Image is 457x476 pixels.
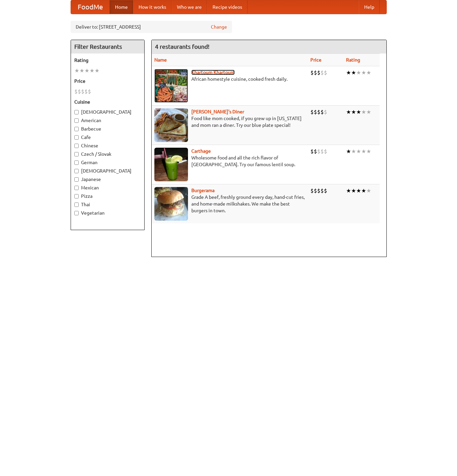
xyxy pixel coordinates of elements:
a: Carthage [191,148,211,154]
input: German [74,160,79,165]
li: $ [84,88,88,95]
p: Wholesome food and all the rich flavor of [GEOGRAPHIC_DATA]. Try our famous lentil soup. [154,154,305,168]
li: ★ [366,108,371,116]
img: khartoum.jpg [154,69,188,103]
li: $ [317,69,320,76]
a: Help [359,0,380,14]
li: $ [314,148,317,155]
li: $ [314,108,317,116]
li: ★ [346,148,351,155]
li: ★ [89,67,94,74]
li: ★ [351,108,356,116]
a: Rating [346,57,360,63]
ng-pluralize: 4 restaurants found! [155,43,210,50]
li: ★ [361,187,366,194]
a: Home [110,0,133,14]
a: Recipe videos [207,0,247,14]
li: ★ [346,187,351,194]
li: $ [81,88,84,95]
li: $ [88,88,91,95]
li: ★ [361,148,366,155]
label: Vegetarian [74,210,141,216]
li: ★ [356,108,361,116]
li: ★ [361,69,366,76]
a: FoodMe [71,0,110,14]
img: carthage.jpg [154,148,188,181]
input: American [74,118,79,123]
input: Chinese [74,144,79,148]
label: Pizza [74,193,141,199]
li: ★ [366,187,371,194]
label: Barbecue [74,125,141,132]
a: Price [310,57,321,63]
label: American [74,117,141,124]
input: Pizza [74,194,79,198]
div: Deliver to: [STREET_ADDRESS] [71,21,232,33]
li: ★ [346,108,351,116]
li: $ [317,108,320,116]
li: ★ [84,67,89,74]
li: $ [324,108,327,116]
li: ★ [74,67,79,74]
input: Thai [74,203,79,207]
label: German [74,159,141,166]
label: Thai [74,201,141,208]
label: Cafe [74,134,141,141]
li: $ [320,187,324,194]
li: ★ [94,67,100,74]
label: Czech / Slovak [74,151,141,157]
input: [DEMOGRAPHIC_DATA] [74,110,79,114]
input: Vegetarian [74,211,79,215]
p: Food like mom cooked, if you grew up in [US_STATE] and mom ran a diner. Try our blue plate special! [154,115,305,129]
a: Burgerama [191,188,215,193]
input: Cafe [74,135,79,140]
label: Japanese [74,176,141,183]
input: Japanese [74,177,79,182]
li: $ [320,69,324,76]
li: ★ [351,187,356,194]
li: $ [310,69,314,76]
a: Khartoum Khartoum [191,70,235,75]
img: sallys.jpg [154,108,188,142]
label: Mexican [74,184,141,191]
input: Mexican [74,186,79,190]
li: ★ [351,148,356,155]
a: Name [154,57,167,63]
h5: Cuisine [74,99,141,105]
a: Who we are [172,0,207,14]
p: Grade A beef, freshly ground every day, hand-cut fries, and home-made milkshakes. We make the bes... [154,194,305,214]
li: $ [310,108,314,116]
label: [DEMOGRAPHIC_DATA] [74,168,141,174]
li: ★ [351,69,356,76]
input: Barbecue [74,127,79,131]
input: [DEMOGRAPHIC_DATA] [74,169,79,173]
a: How it works [133,0,172,14]
li: $ [317,148,320,155]
li: $ [314,187,317,194]
li: ★ [356,187,361,194]
li: ★ [356,69,361,76]
a: [PERSON_NAME]'s Diner [191,109,244,114]
a: Change [211,24,227,30]
li: ★ [356,148,361,155]
h5: Price [74,78,141,84]
li: $ [78,88,81,95]
li: ★ [361,108,366,116]
input: Czech / Slovak [74,152,79,156]
li: $ [314,69,317,76]
li: $ [324,148,327,155]
li: $ [324,187,327,194]
h4: Filter Restaurants [71,40,144,53]
h5: Rating [74,57,141,64]
li: $ [324,69,327,76]
li: ★ [79,67,84,74]
img: burgerama.jpg [154,187,188,221]
li: ★ [366,69,371,76]
li: $ [74,88,78,95]
label: [DEMOGRAPHIC_DATA] [74,109,141,115]
li: $ [310,148,314,155]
